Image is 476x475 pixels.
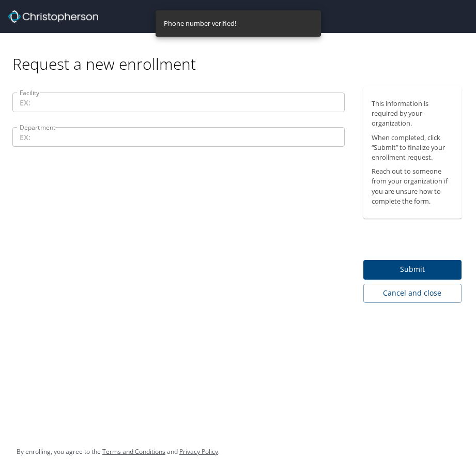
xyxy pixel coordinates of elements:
input: EX: [12,127,345,147]
div: By enrolling, you agree to the and . [17,439,220,465]
p: Reach out to someone from your organization if you are unsure how to complete the form. [372,166,453,206]
button: Cancel and close [363,284,462,303]
p: This information is required by your organization. [372,99,453,129]
div: Phone number verified! [164,13,236,34]
a: Terms and Conditions [102,447,165,456]
a: Privacy Policy [179,447,218,456]
p: When completed, click “Submit” to finalize your enrollment request. [372,133,453,163]
span: Submit [372,263,453,276]
div: Request a new enrollment [12,33,470,74]
input: EX: [12,93,345,112]
img: cbt logo [8,10,98,23]
span: Cancel and close [372,287,453,300]
button: Submit [363,260,462,280]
